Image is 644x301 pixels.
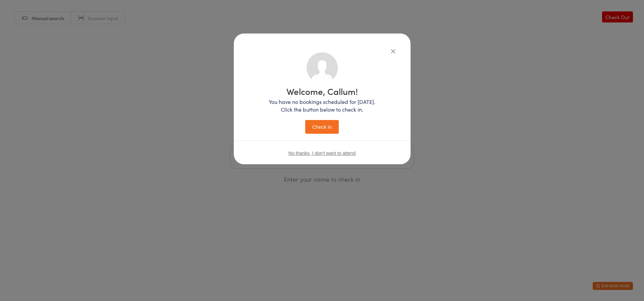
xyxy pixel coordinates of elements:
button: No thanks, I don't want to attend [288,150,356,156]
p: You have no bookings scheduled for [DATE]. Click the button below to check in. [269,98,375,113]
button: Check in [305,120,339,134]
h1: Welcome, Callum! [269,87,375,96]
img: no_photo.png [307,52,338,83]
